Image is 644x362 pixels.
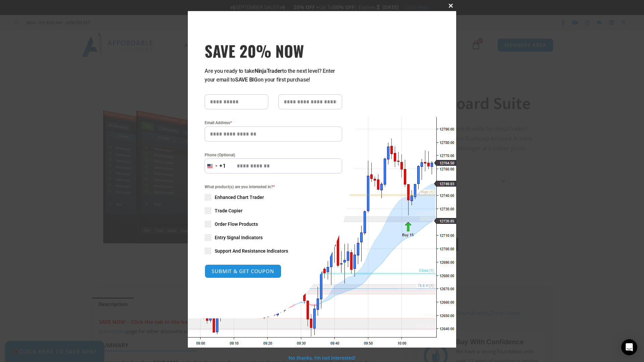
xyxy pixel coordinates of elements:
strong: SAVE BIG [235,76,258,83]
span: Trade Copier [215,207,243,214]
p: Are you ready to take to the next level? Enter your email to on your first purchase! [205,67,342,84]
span: Enhanced Chart Trader [215,194,264,201]
button: Selected country [205,158,226,173]
label: Trade Copier [205,207,342,214]
a: No thanks, I’m not interested! [288,355,355,361]
span: Entry Signal Indicators [215,234,263,241]
strong: NinjaTrader [255,68,282,74]
label: Entry Signal Indicators [205,234,342,241]
label: Phone (Optional) [205,152,342,158]
div: +1 [219,162,226,170]
div: Open Intercom Messenger [621,339,637,355]
label: Email Address [205,119,342,126]
span: Support And Resistance Indicators [215,248,288,254]
label: Support And Resistance Indicators [205,248,342,254]
button: SUBMIT & GET COUPON [205,264,281,278]
span: SAVE 20% NOW [205,41,342,60]
span: Order Flow Products [215,221,258,227]
label: Order Flow Products [205,221,342,227]
label: Enhanced Chart Trader [205,194,342,201]
span: What product(s) are you interested in? [205,184,342,190]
